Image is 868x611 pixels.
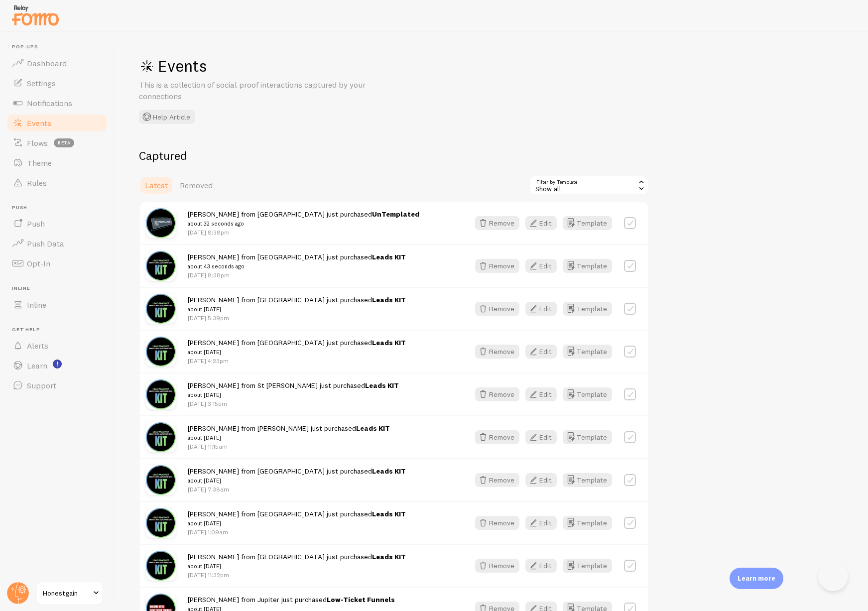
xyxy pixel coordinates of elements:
[146,337,176,367] img: 9mZHSrDrQmyWCXHbPp9u
[525,216,563,230] a: Edit
[525,516,563,530] a: Edit
[188,485,406,493] p: [DATE] 7:38am
[525,259,563,273] a: Edit
[188,338,406,357] span: [PERSON_NAME] from [GEOGRAPHIC_DATA] just purchased
[27,219,45,229] span: Push
[372,295,406,304] a: Leads KIT
[53,360,62,368] svg: <p>Watch New Feature Tutorials!</p>
[525,345,557,359] button: Edit
[27,361,47,370] span: Learn
[372,467,406,476] a: Leads KIT
[6,93,109,113] a: Notifications
[43,587,90,599] span: Honestgain
[6,336,109,356] a: Alerts
[563,216,612,230] button: Template
[146,422,176,452] img: 9mZHSrDrQmyWCXHbPp9u
[146,508,176,538] img: 9mZHSrDrQmyWCXHbPp9u
[188,305,406,314] small: about [DATE]
[563,473,612,487] button: Template
[188,228,419,237] p: [DATE] 8:38pm
[139,79,378,102] p: This is a collection of social proof interactions captured by your connections
[146,379,176,409] img: 9mZHSrDrQmyWCXHbPp9u
[563,345,612,359] button: Template
[738,574,775,583] p: Learn more
[27,78,56,88] span: Settings
[6,153,109,173] a: Theme
[6,253,109,273] a: Opt-In
[525,387,557,401] button: Edit
[475,259,519,273] button: Remove
[27,58,67,68] span: Dashboard
[12,327,109,333] span: Get Help
[146,294,176,324] img: 9mZHSrDrQmyWCXHbPp9u
[475,430,519,444] button: Remove
[12,44,109,50] span: Pop-ups
[563,559,612,573] button: Template
[146,465,176,495] img: 9mZHSrDrQmyWCXHbPp9u
[188,295,406,314] span: [PERSON_NAME] from [GEOGRAPHIC_DATA] just purchased
[188,262,406,271] small: about 43 seconds ago
[188,476,406,485] small: about [DATE]
[6,73,109,93] a: Settings
[525,430,557,444] button: Edit
[36,581,103,605] a: Honestgain
[146,208,176,238] img: MOyHSvZ6RTW1x2v0y95t
[27,258,50,268] span: Opt-In
[6,295,109,315] a: Inline
[188,348,406,357] small: about [DATE]
[188,467,406,485] span: [PERSON_NAME] from [GEOGRAPHIC_DATA] just purchased
[818,561,848,591] iframe: Help Scout Beacon - Open
[525,345,563,359] a: Edit
[372,338,406,347] a: Leads KIT
[188,528,406,536] p: [DATE] 1:09am
[27,118,51,128] span: Events
[6,133,109,153] a: Flows beta
[188,571,406,579] p: [DATE] 11:32pm
[365,381,399,390] a: Leads KIT
[188,424,390,442] span: [PERSON_NAME] from [PERSON_NAME] just purchased
[525,473,557,487] button: Edit
[525,259,557,273] button: Edit
[27,98,72,108] span: Notifications
[372,509,406,518] a: Leads KIT
[563,387,612,401] a: Template
[327,595,395,604] a: Low-Ticket Funnels
[146,551,176,581] img: 9mZHSrDrQmyWCXHbPp9u
[188,314,406,322] p: [DATE] 5:39pm
[54,138,74,147] span: beta
[6,375,109,395] a: Support
[188,271,406,279] p: [DATE] 8:38pm
[475,516,519,530] button: Remove
[475,559,519,573] button: Remove
[146,251,176,281] img: 9mZHSrDrQmyWCXHbPp9u
[525,559,563,573] a: Edit
[372,252,406,261] a: Leads KIT
[563,259,612,273] button: Template
[6,173,109,193] a: Rules
[563,430,612,444] button: Template
[525,473,563,487] a: Edit
[6,53,109,73] a: Dashboard
[563,302,612,316] button: Template
[6,356,109,375] a: Learn
[525,302,563,316] a: Edit
[475,216,519,230] button: Remove
[563,516,612,530] button: Template
[139,56,438,76] h1: Events
[27,380,56,390] span: Support
[188,390,399,399] small: about [DATE]
[27,178,47,188] span: Rules
[12,285,109,292] span: Inline
[525,302,557,316] button: Edit
[188,442,390,451] p: [DATE] 11:15am
[525,430,563,444] a: Edit
[27,138,48,148] span: Flows
[188,219,419,228] small: about 32 seconds ago
[27,158,52,168] span: Theme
